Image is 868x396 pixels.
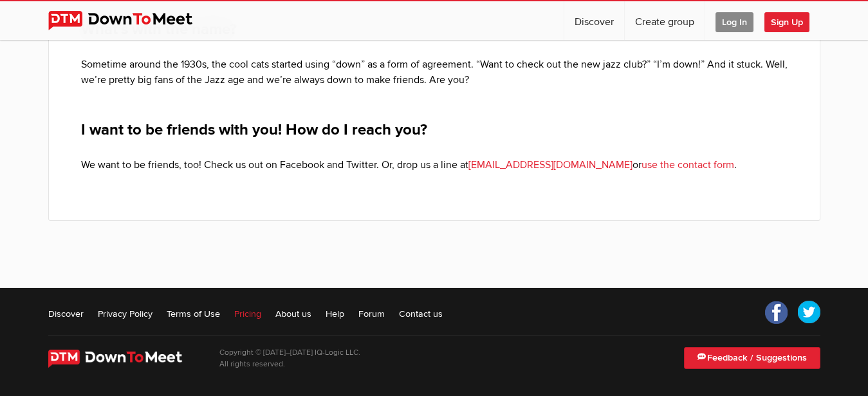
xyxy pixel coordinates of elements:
p: We want to be friends, too! Check us out on Facebook and Twitter. Or, drop us a line at or . [81,142,788,173]
a: Twitter [797,301,820,324]
a: Sign Up [764,1,820,40]
a: use the contact form [642,158,734,171]
span: Sign Up [764,12,809,32]
a: Privacy Policy [98,307,152,320]
a: Contact us [399,307,443,320]
span: 21st [285,362,294,368]
a: Help [326,307,344,320]
a: Create group [625,1,705,40]
img: DownToMeet [48,11,212,30]
a: Discover [48,307,84,320]
a: Terms of Use [167,307,220,320]
a: Pricing [234,307,261,320]
p: Copyright © [DATE]–[DATE] IQ-Logic LLC. All rights reserved. [219,347,360,370]
a: Forum [358,307,385,320]
a: Facebook [765,301,788,324]
a: Discover [564,1,624,40]
h2: I want to be friends with you! How do I reach you? [81,88,788,142]
a: [EMAIL_ADDRESS][DOMAIN_NAME] [468,158,633,171]
span: Log In [716,12,753,32]
a: Feedback / Suggestions [684,347,820,369]
p: Sometime around the 1930s, the cool cats started using “down” as a form of agreement. “Want to ch... [81,41,788,88]
img: DownToMeet [48,350,201,368]
a: About us [275,307,311,320]
a: Log In [705,1,764,40]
